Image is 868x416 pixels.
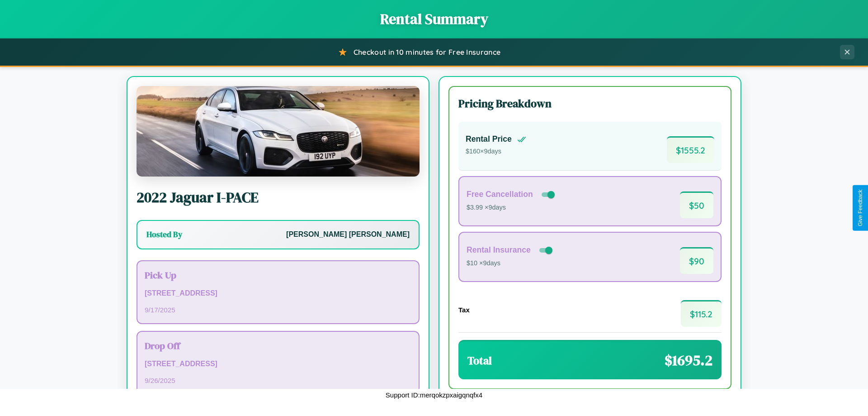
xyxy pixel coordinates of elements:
[467,245,531,255] h4: Rental Insurance
[467,190,533,199] h4: Free Cancellation
[146,229,182,240] h3: Hosted By
[467,353,492,368] h3: Total
[681,300,722,327] span: $ 115.2
[145,287,411,300] p: [STREET_ADDRESS]
[466,134,512,144] h4: Rental Price
[680,247,713,274] span: $ 90
[137,187,420,207] h2: 2022 Jaguar I-PACE
[145,304,411,316] p: 9 / 17 / 2025
[137,86,420,177] img: Jaguar I-PACE
[145,268,411,282] h3: Pick Up
[145,374,411,387] p: 9 / 26 / 2025
[286,228,410,241] p: [PERSON_NAME] [PERSON_NAME]
[458,306,470,314] h4: Tax
[386,389,482,401] p: Support ID: merqokzpxaigqnqfx4
[680,191,713,218] span: $ 50
[458,96,722,111] h3: Pricing Breakdown
[467,258,554,269] p: $10 × 9 days
[145,339,411,352] h3: Drop Off
[857,190,863,226] div: Give Feedback
[145,358,411,371] p: [STREET_ADDRESS]
[354,48,500,57] span: Checkout in 10 minutes for Free Insurance
[467,202,557,214] p: $3.99 × 9 days
[9,9,859,29] h1: Rental Summary
[667,136,714,163] span: $ 1555.2
[665,350,712,370] span: $ 1695.2
[466,146,526,158] p: $ 160 × 9 days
